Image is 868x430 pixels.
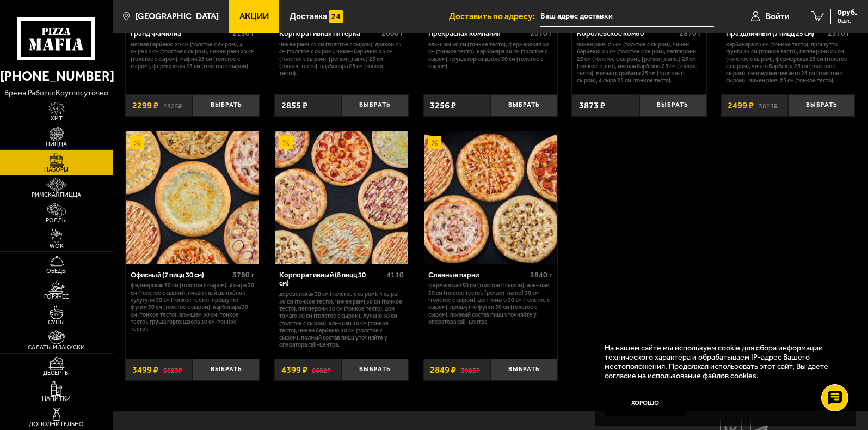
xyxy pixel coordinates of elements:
span: Доставить по адресу: [449,12,540,21]
span: 4399 ₽ [281,365,307,374]
img: Акционный [279,136,293,149]
button: Выбрать [639,94,706,117]
a: АкционныйОфисный (7 пицц 30 см) [126,131,260,264]
span: 2849 ₽ [430,365,456,374]
img: Корпоративный (8 пицц 30 см) [275,131,408,264]
span: 2499 ₽ [728,101,754,110]
button: Выбрать [193,359,260,381]
s: 5623 ₽ [163,365,182,374]
p: Деревенская 30 см (толстое с сыром), 4 сыра 30 см (тонкое тесто), Чикен Ранч 30 см (тонкое тесто)... [279,290,403,348]
img: Акционный [130,136,144,149]
div: Славные парни [428,271,527,280]
span: 2070 г [530,29,552,38]
a: АкционныйКорпоративный (8 пицц 30 см) [274,131,409,264]
span: 2870 г [679,29,701,38]
img: Славные парни [424,131,556,264]
div: Королевское комбо [577,29,676,38]
p: Карбонара 25 см (тонкое тесто), Прошутто Фунги 25 см (тонкое тесто), Пепперони 25 см (толстое с с... [726,41,850,84]
img: Офисный (7 пицц 30 см) [126,131,258,264]
span: 3780 г [232,270,255,280]
button: Выбрать [342,359,409,381]
p: Чикен Ранч 25 см (толстое с сыром), Дракон 25 см (толстое с сыром), Чикен Барбекю 25 см (толстое ... [279,41,403,77]
div: Корпоративный (8 пицц 30 см) [279,271,383,288]
button: Выбрать [788,94,855,117]
div: Прекрасная компания [428,29,527,38]
p: Чикен Ранч 25 см (толстое с сыром), Чикен Барбекю 25 см (толстое с сыром), Пепперони 25 см (толст... [577,41,701,84]
div: Гранд Фамилиа [131,29,230,38]
p: Аль-Шам 30 см (тонкое тесто), Фермерская 30 см (тонкое тесто), Карбонара 30 см (толстое с сыром),... [428,41,552,70]
span: 3499 ₽ [132,365,158,374]
span: 2840 г [530,270,552,280]
span: 3873 ₽ [579,101,605,110]
s: 3823 ₽ [759,101,778,110]
button: Хорошо [605,390,686,417]
button: Выбрать [193,94,260,117]
button: Выбрать [342,94,409,117]
s: 6602 ₽ [312,365,331,374]
span: [GEOGRAPHIC_DATA] [135,12,219,21]
span: 2570 г [828,29,850,38]
span: 2299 ₽ [132,101,158,110]
button: Выбрать [490,359,557,381]
button: Выбрать [490,94,557,117]
div: Офисный (7 пицц 30 см) [131,271,230,280]
p: Мясная Барбекю 25 см (толстое с сыром), 4 сыра 25 см (толстое с сыром), Чикен Ранч 25 см (толстое... [131,41,255,70]
s: 2825 ₽ [163,101,182,110]
p: Фермерская 30 см (толстое с сыром), 4 сыра 30 см (толстое с сыром), Пикантный цыплёнок сулугуни 3... [131,282,255,332]
input: Ваш адрес доставки [540,7,714,27]
span: 2130 г [232,29,255,38]
div: Корпоративная пятерка [279,29,378,38]
span: Доставка [290,12,327,21]
s: 3985 ₽ [461,365,480,374]
p: На нашем сайте мы используем cookie для сбора информации технического характера и обрабатываем IP... [605,343,840,381]
span: 3256 ₽ [430,101,456,110]
span: 0 руб. [838,9,857,16]
p: Фермерская 30 см (толстое с сыром), Аль-Шам 30 см (тонкое тесто), [PERSON_NAME] 30 см (толстое с ... [428,282,552,325]
img: Акционный [428,136,441,149]
div: Праздничный (7 пицц 25 см) [726,29,825,38]
a: АкционныйСлавные парни [423,131,558,264]
span: Акции [239,12,269,21]
span: 4110 [386,270,404,280]
img: 15daf4d41897b9f0e9f617042186c801.svg [329,10,343,23]
span: Войти [766,12,790,21]
span: 0 шт. [838,17,857,24]
span: 2000 г [381,29,404,38]
span: 2855 ₽ [281,101,307,110]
